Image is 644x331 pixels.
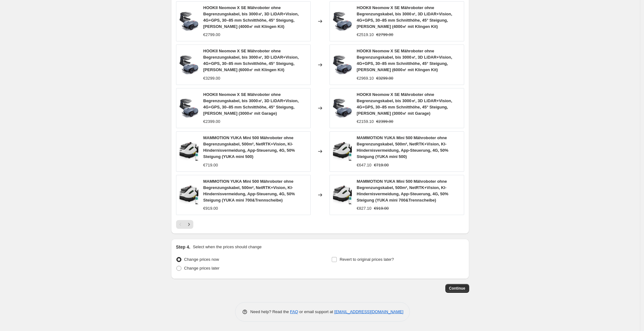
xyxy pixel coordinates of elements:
[340,257,394,262] span: Revert to original prices later?
[333,99,352,118] img: 71F26CLu1kL._AC_SL1500_80x.jpg
[203,92,299,116] span: HOOKII Neomow X SE Mähroboter ohne Begrenzungskabel, bis 3000㎡, 3D LiDAR+Vision, 4G+GPS, 30–85 mm...
[449,286,465,291] span: Continue
[357,179,448,202] span: MAMMOTION YUKA Mini 500 Mähroboter ohne Begrenzungskabel, 500m², NetRTK+Vision, KI-Hindernisverme...
[184,266,220,271] span: Change prices later
[203,179,295,202] span: MAMMOTION YUKA Mini 500 Mähroboter ohne Begrenzungskabel, 500m², NetRTK+Vision, KI-Hindernisverme...
[334,309,403,314] a: [EMAIL_ADDRESS][DOMAIN_NAME]
[203,75,220,81] div: €3299.00
[180,55,198,74] img: 71F26CLu1kL._AC_SL1500_80x.jpg
[376,118,393,125] strike: €2399.00
[203,135,295,159] span: MAMMOTION YUKA Mini 500 Mähroboter ohne Begrenzungskabel, 500m², NetRTK+Vision, KI-Hindernisverme...
[298,309,334,314] span: or email support at
[203,32,220,38] div: €2799.00
[180,12,198,31] img: 71F26CLu1kL._AC_SL1500_80x.jpg
[176,220,193,229] nav: Pagination
[333,12,352,31] img: 71F26CLu1kL._AC_SL1500_80x.jpg
[357,49,452,72] span: HOOKII Neomow X SE Mähroboter ohne Begrenzungskabel, bis 3000㎡, 3D LiDAR+Vision, 4G+GPS, 30–85 mm...
[357,162,372,168] div: €647.10
[180,186,198,204] img: 71AjLy4vLvL._AC_SL1500_80x.jpg
[250,309,290,314] span: Need help? Read the
[185,220,193,229] button: Next
[180,99,198,118] img: 71F26CLu1kL._AC_SL1500_80x.jpg
[184,257,219,262] span: Change prices now
[374,162,389,168] strike: €719.00
[357,118,374,125] div: €2159.10
[357,135,448,159] span: MAMMOTION YUKA Mini 500 Mähroboter ohne Begrenzungskabel, 500m², NetRTK+Vision, KI-Hindernisverme...
[357,92,452,116] span: HOOKII Neomow X SE Mähroboter ohne Begrenzungskabel, bis 3000㎡, 3D LiDAR+Vision, 4G+GPS, 30–85 mm...
[333,142,352,161] img: 71AjLy4vLvL._AC_SL1500_80x.jpg
[376,75,393,81] strike: €3299.00
[445,284,469,293] button: Continue
[357,205,372,212] div: €827.10
[290,309,298,314] a: FAQ
[333,186,352,204] img: 71AjLy4vLvL._AC_SL1500_80x.jpg
[203,49,299,72] span: HOOKII Neomow X SE Mähroboter ohne Begrenzungskabel, bis 3000㎡, 3D LiDAR+Vision, 4G+GPS, 30–85 mm...
[357,32,374,38] div: €2519.10
[203,205,218,212] div: €919.00
[376,32,393,38] strike: €2799.00
[176,244,191,250] h2: Step 4.
[357,75,374,81] div: €2969.10
[193,244,261,250] p: Select when the prices should change
[203,162,218,168] div: €719.00
[333,55,352,74] img: 71F26CLu1kL._AC_SL1500_80x.jpg
[357,5,452,29] span: HOOKII Neomow X SE Mähroboter ohne Begrenzungskabel, bis 3000㎡, 3D LiDAR+Vision, 4G+GPS, 30–85 mm...
[180,142,198,161] img: 71AjLy4vLvL._AC_SL1500_80x.jpg
[374,205,389,212] strike: €919.00
[203,118,220,125] div: €2399.00
[203,5,299,29] span: HOOKII Neomow X SE Mähroboter ohne Begrenzungskabel, bis 3000㎡, 3D LiDAR+Vision, 4G+GPS, 30–85 mm...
